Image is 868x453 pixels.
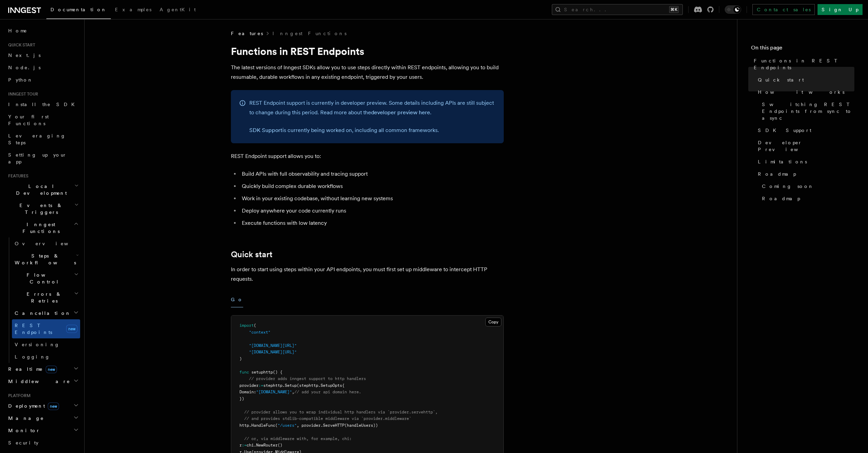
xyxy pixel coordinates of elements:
span: := [242,443,247,448]
span: Roadmap [758,171,796,177]
li: Work in your existing codebase, without learning new systems [240,194,504,203]
span: Platform [5,393,31,398]
p: REST Endpoint support allows you to: [231,151,504,161]
a: Quick start [755,74,854,86]
span: Inngest Functions [5,221,74,235]
span: Coming soon [762,183,814,190]
span: Manage [5,415,44,422]
span: // add your api domain here. [294,390,361,394]
span: Functions in REST Endpoints [754,57,854,71]
span: Overview [15,241,85,246]
span: Versioning [15,342,60,347]
span: How it works [758,89,844,96]
button: Events & Triggers [5,199,80,218]
a: Security [5,437,80,449]
div: Inngest Functions [5,237,80,363]
h4: On this page [751,44,854,55]
span: stephttp. [263,383,285,388]
h1: Functions in REST Endpoints [231,45,504,57]
a: How it works [755,86,854,98]
span: Steps & Workflows [12,252,76,266]
span: , [292,390,294,394]
p: REST Endpoint support is currently in developer preview. Some details including APIs are still su... [249,98,496,117]
span: new [48,403,59,410]
a: AgentKit [156,2,200,18]
span: new [66,325,77,333]
span: Limitations [758,158,807,165]
li: Build APIs with full observability and tracing support [240,169,504,179]
span: Roadmap [762,195,800,202]
span: ServeHTTP [323,423,344,428]
a: Switching REST Endpoints from sync to async [759,98,854,124]
span: Home [8,27,27,34]
span: Flow Control [12,272,74,285]
span: Events & Triggers [5,202,74,216]
p: The latest versions of Inngest SDKs allow you to use steps directly within REST endpoints, allowi... [231,63,504,82]
span: := [259,383,263,388]
a: REST Endpointsnew [12,319,80,338]
span: Realtime [5,366,57,372]
a: Quick start [231,250,273,259]
button: Toggle dark mode [725,5,741,14]
span: Inngest tour [5,91,38,97]
span: NewRouter [256,443,278,448]
button: Realtimenew [5,363,80,375]
span: AgentKit [160,7,196,12]
span: chi. [247,443,256,448]
span: setuphttp [251,370,273,375]
span: ( [275,423,278,428]
button: Go [231,292,243,307]
a: Your first Functions [5,111,80,130]
span: http. [239,423,251,428]
a: Home [5,25,80,37]
span: Deployment [5,403,59,409]
span: // or, via middleware with, for example, chi: [244,436,352,441]
button: Local Development [5,180,80,199]
span: Install the SDK [8,102,79,107]
span: Developer Preview [758,139,854,153]
a: Setting up your app [5,149,80,168]
a: Sign Up [818,4,863,15]
span: HandleFunc [251,423,275,428]
span: // provider adds inngest support to http handlers [249,376,366,381]
span: SDK Support [758,127,811,134]
span: // and provides stdlib-compatible middleware via `provider.middleware` [244,416,411,421]
span: Next.js [8,53,41,58]
span: Setup [285,383,297,388]
a: Install the SDK [5,98,80,111]
a: Versioning [12,338,80,351]
button: Cancellation [12,307,80,319]
kbd: ⌘K [669,6,679,13]
span: ( [254,323,256,328]
a: Developer Preview [755,136,854,156]
span: }) [239,396,244,401]
span: () { [273,370,282,375]
span: r [239,443,242,448]
span: Domain: [239,390,256,394]
span: Quick start [5,42,35,48]
a: Examples [111,2,156,18]
span: Documentation [50,7,107,12]
span: Errors & Retries [12,291,74,304]
span: "[DOMAIN_NAME][URL]" [249,343,297,348]
span: , provider. [297,423,323,428]
span: Monitor [5,427,40,434]
span: "[DOMAIN_NAME]" [256,390,292,394]
span: Local Development [5,183,74,196]
a: Leveraging Steps [5,130,80,149]
span: () [278,443,282,448]
button: Inngest Functions [5,218,80,237]
a: Node.js [5,61,80,74]
span: Features [5,173,28,179]
button: Middleware [5,375,80,388]
button: Search...⌘K [552,4,683,15]
button: Monitor [5,424,80,437]
li: Execute functions with low latency [240,218,504,228]
button: Deploymentnew [5,400,80,412]
span: "[DOMAIN_NAME][URL]" [249,350,297,354]
span: Quick start [758,76,804,83]
span: provider [239,383,259,388]
a: Python [5,74,80,86]
span: Switching REST Endpoints from sync to async [762,101,854,121]
a: Roadmap [759,192,854,205]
